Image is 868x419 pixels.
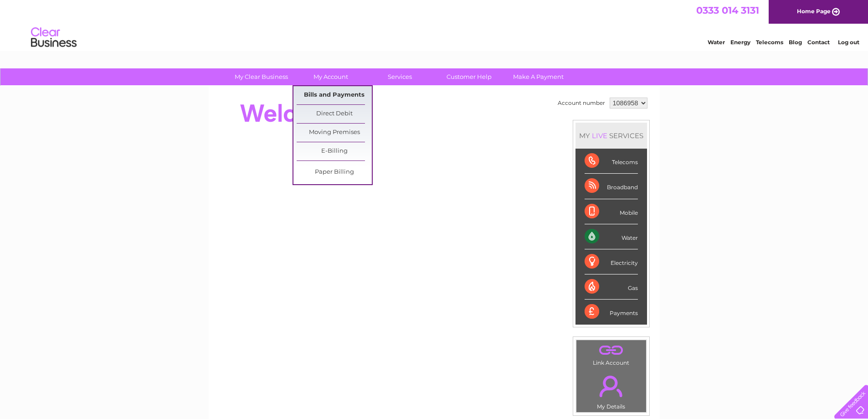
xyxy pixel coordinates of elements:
[297,163,372,181] a: Paper Billing
[31,24,77,52] img: logo.png
[297,124,372,142] a: Moving Premises
[708,39,725,46] a: Water
[431,68,507,85] a: Customer Help
[555,95,607,111] td: Account number
[501,68,576,85] a: Make A Payment
[585,300,638,324] div: Payments
[297,105,372,123] a: Direct Debit
[579,342,644,358] a: .
[585,149,638,174] div: Telecoms
[362,68,437,85] a: Services
[297,86,372,104] a: Bills and Payments
[585,174,638,199] div: Broadband
[576,368,647,413] td: My Details
[730,39,750,46] a: Energy
[585,199,638,224] div: Mobile
[576,340,647,368] td: Link Account
[807,39,830,46] a: Contact
[585,224,638,249] div: Water
[838,39,859,46] a: Log out
[579,370,644,402] a: .
[297,142,372,160] a: E-Billing
[575,123,647,149] div: MY SERVICES
[224,68,299,85] a: My Clear Business
[590,131,609,140] div: LIVE
[219,5,650,44] div: Clear Business is a trading name of Verastar Limited (registered in [GEOGRAPHIC_DATA] No. 3667643...
[789,39,802,46] a: Blog
[585,249,638,274] div: Electricity
[696,5,759,16] a: 0333 014 3131
[293,68,368,85] a: My Account
[756,39,783,46] a: Telecoms
[585,274,638,300] div: Gas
